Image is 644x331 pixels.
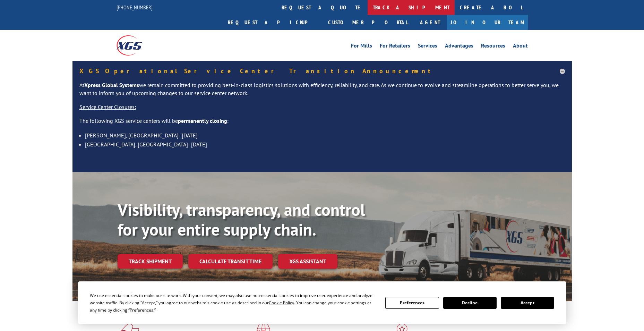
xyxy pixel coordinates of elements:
[481,43,505,51] a: Resources
[178,117,227,124] strong: permanently closing
[85,140,565,149] li: [GEOGRAPHIC_DATA], [GEOGRAPHIC_DATA]- [DATE]
[79,68,565,74] h5: XGS Operational Service Center Transition Announcement
[380,43,410,51] a: For Retailers
[118,254,183,269] a: Track shipment
[385,297,439,309] button: Preferences
[443,297,497,309] button: Decline
[445,43,473,51] a: Advantages
[447,15,528,30] a: Join Our Team
[79,81,565,103] p: At we remain committed to providing best-in-class logistics solutions with efficiency, reliabilit...
[84,82,139,88] strong: Xpress Global Systems
[223,15,323,30] a: Request a pickup
[269,300,294,306] span: Cookie Policy
[513,43,528,51] a: About
[130,307,153,313] span: Preferences
[188,254,273,269] a: Calculate transit time
[118,199,365,240] b: Visibility, transparency, and control for your entire supply chain.
[78,281,566,324] div: Cookie Consent Prompt
[85,131,565,140] li: [PERSON_NAME], [GEOGRAPHIC_DATA]- [DATE]
[90,292,377,314] div: We use essential cookies to make our site work. With your consent, we may also use non-essential ...
[418,43,437,51] a: Services
[501,297,554,309] button: Accept
[79,117,565,131] p: The following XGS service centers will be :
[278,254,337,269] a: XGS ASSISTANT
[79,103,136,110] u: Service Center Closures:
[351,43,372,51] a: For Mills
[117,4,153,11] a: [PHONE_NUMBER]
[323,15,413,30] a: Customer Portal
[413,15,447,30] a: Agent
